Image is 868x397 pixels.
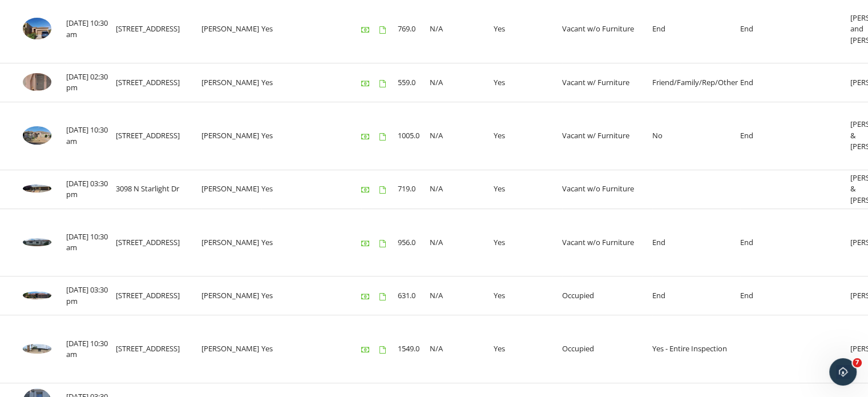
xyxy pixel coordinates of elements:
td: N/A [430,276,494,315]
td: [DATE] 10:30 am [66,102,116,170]
td: N/A [430,315,494,383]
td: [DATE] 02:30 pm [66,63,116,102]
td: 3098 N Starlight Dr [116,170,201,208]
td: [DATE] 10:30 am [66,208,116,276]
td: Yes [494,63,562,102]
td: [STREET_ADDRESS] [116,208,201,276]
td: End [740,63,850,102]
td: N/A [430,170,494,208]
td: Yes [494,102,562,170]
img: 9394832%2Fcover_photos%2FONbebaDigJc7zD4gT8Ni%2Fsmall.jpg [23,344,51,354]
td: [DATE] 03:30 pm [66,276,116,315]
td: 1005.0 [398,102,430,170]
td: Occupied [562,315,652,383]
td: N/A [430,63,494,102]
td: Yes [261,315,361,383]
img: 9394369%2Fcover_photos%2FVRj8DH4ypbyopjOEr3O9%2Fsmall.jpg [23,238,51,246]
td: Vacant w/ Furniture [562,63,652,102]
td: 559.0 [398,63,430,102]
td: [DATE] 03:30 pm [66,170,116,208]
img: 9390621%2Fcover_photos%2FnI6mzahc5eQf7sdKVAYR%2Fsmall.jpg [23,291,51,299]
td: End [652,208,740,276]
td: Occupied [562,276,652,315]
td: Yes [261,276,361,315]
td: End [740,276,850,315]
td: [PERSON_NAME] [201,63,261,102]
td: [PERSON_NAME] [201,170,261,208]
td: Yes [261,208,361,276]
td: Vacant w/o Furniture [562,170,652,208]
td: Yes [261,170,361,208]
td: 956.0 [398,208,430,276]
td: [STREET_ADDRESS] [116,102,201,170]
td: [STREET_ADDRESS] [116,63,201,102]
span: 7 [853,358,862,367]
img: 9397355%2Fcover_photos%2FaIExL67mrVqooqZdrTXx%2Fsmall.jpg [23,185,51,193]
td: Yes [494,170,562,208]
td: 1549.0 [398,315,430,383]
td: Yes [261,102,361,170]
td: [PERSON_NAME] [201,315,261,383]
td: Yes - Entire Inspection [652,315,740,383]
td: End [740,208,850,276]
td: 631.0 [398,276,430,315]
td: No [652,102,740,170]
td: End [740,102,850,170]
td: [PERSON_NAME] [201,276,261,315]
img: 9395295%2Fcover_photos%2FPkwVd1XN5TvWd45B1vkm%2Fsmall.jpg [23,73,51,91]
td: [STREET_ADDRESS] [116,276,201,315]
td: Yes [261,63,361,102]
td: End [652,276,740,315]
td: [PERSON_NAME] [201,208,261,276]
td: [STREET_ADDRESS] [116,315,201,383]
td: N/A [430,102,494,170]
td: Friend/Family/Rep/Other [652,63,740,102]
iframe: Intercom live chat [829,358,857,386]
td: 719.0 [398,170,430,208]
img: 9396664%2Fcover_photos%2FV5nH7XoYUKQHo7UBTpXN%2Fsmall.9396664-1757088141980 [23,126,51,144]
td: Yes [494,315,562,383]
td: Yes [494,276,562,315]
td: Vacant w/ Furniture [562,102,652,170]
img: 9410058%2Fcover_photos%2FGB8OQLsbKItM82m1dSgk%2Fsmall.jpg [23,18,51,39]
td: [PERSON_NAME] [201,102,261,170]
td: [DATE] 10:30 am [66,315,116,383]
td: N/A [430,208,494,276]
td: Vacant w/o Furniture [562,208,652,276]
td: Yes [494,208,562,276]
